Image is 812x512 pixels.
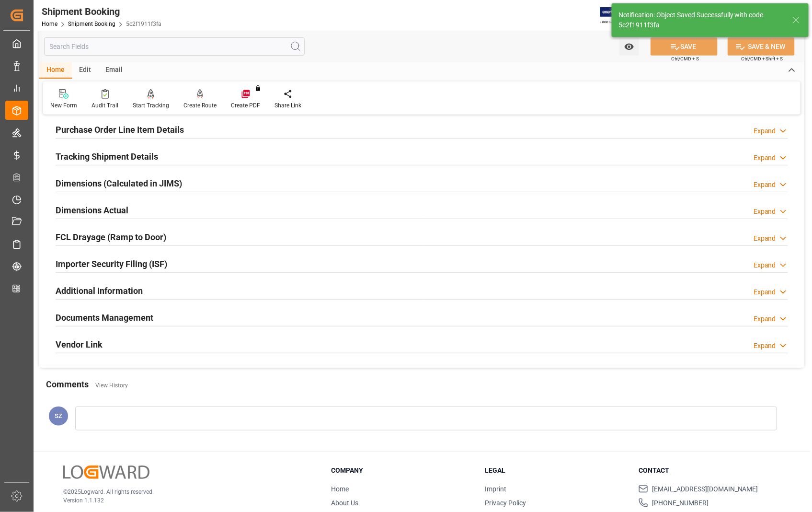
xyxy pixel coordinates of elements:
[42,21,57,27] a: Home
[754,180,776,190] div: Expand
[56,338,103,351] h2: Vendor Link
[671,55,699,62] span: Ctrl/CMD + S
[331,485,349,493] a: Home
[651,37,718,56] button: SAVE
[56,284,143,297] h2: Additional Information
[331,465,473,476] h3: Company
[50,101,77,110] div: New Form
[652,484,758,494] span: [EMAIL_ADDRESS][DOMAIN_NAME]
[46,378,89,391] h2: Comments
[95,382,128,389] a: View History
[485,499,526,507] a: Privacy Policy
[98,62,130,79] div: Email
[754,126,776,136] div: Expand
[56,150,158,163] h2: Tracking Shipment Details
[133,101,169,110] div: Start Tracking
[728,37,795,56] button: SAVE & NEW
[56,231,166,244] h2: FCL Drayage (Ramp to Door)
[485,485,506,493] a: Imprint
[56,177,182,190] h2: Dimensions (Calculated in JIMS)
[600,7,633,24] img: Exertis%20JAM%20-%20Email%20Logo.jpg_1722504956.jpg
[183,101,217,110] div: Create Route
[56,123,184,136] h2: Purchase Order Line Item Details
[618,10,783,30] div: Notification: Object Saved Successfully with code 5c2f1911f3fa
[56,311,153,324] h2: Documents Management
[63,488,307,496] p: © 2025 Logward. All rights reserved.
[72,62,98,79] div: Edit
[652,498,709,508] span: [PHONE_NUMBER]
[754,207,776,217] div: Expand
[639,465,780,476] h3: Contact
[63,465,149,479] img: Logward Logo
[274,101,301,110] div: Share Link
[56,257,167,270] h2: Importer Security Filing (ISF)
[485,465,627,476] h3: Legal
[42,4,161,19] div: Shipment Booking
[754,153,776,163] div: Expand
[754,287,776,297] div: Expand
[39,62,72,79] div: Home
[55,412,62,419] span: SZ
[63,496,307,505] p: Version 1.1.132
[68,21,115,27] a: Shipment Booking
[91,101,118,110] div: Audit Trail
[619,37,639,56] button: open menu
[754,314,776,324] div: Expand
[56,204,128,217] h2: Dimensions Actual
[741,55,783,62] span: Ctrl/CMD + Shift + S
[754,341,776,351] div: Expand
[754,233,776,244] div: Expand
[44,37,305,56] input: Search Fields
[331,499,358,507] a: About Us
[754,260,776,270] div: Expand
